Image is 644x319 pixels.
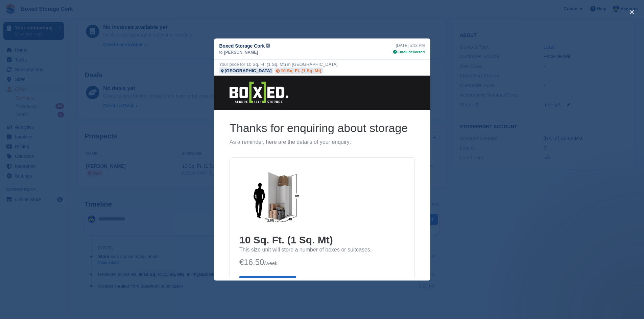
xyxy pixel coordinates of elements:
div: 10 Sq. Ft. (1 Sq. Mt) [281,68,321,74]
a: Check Availability [25,200,82,213]
img: icon-info-grey-7440780725fd019a000dd9b08b2336e03edf1995a4989e88bcd33f0948082b44.svg [266,44,270,48]
p: This size unit will store a number of boxes or suitcases. [25,171,191,178]
div: Your price for 10 Sq. Ft. (1 Sq. Mt) in [GEOGRAPHIC_DATA] [219,61,338,68]
div: [DATE] 5:13 PM [393,43,425,49]
a: [GEOGRAPHIC_DATA] [219,68,273,74]
div: [GEOGRAPHIC_DATA] [225,68,272,74]
p: As a reminder, here are the details of your enquiry: [16,63,201,70]
span: to [219,49,223,55]
h1: Thanks for enquiring about storage [16,45,201,60]
span: /week [50,185,63,190]
span: [PERSON_NAME] [224,49,258,55]
div: Email delivered [393,49,425,55]
a: 10 Sq. Ft. (1 Sq. Mt) [275,68,323,74]
img: 10 Sq. Ft. (1 Sq. Mt) [25,91,106,152]
h2: 10 Sq. Ft. (1 Sq. Mt) [25,158,191,171]
button: close [626,7,637,18]
span: Boxed Storage Cork [219,43,265,49]
img: Boxed Storage Cork Logo [16,6,74,29]
p: €16.50 [25,181,191,193]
